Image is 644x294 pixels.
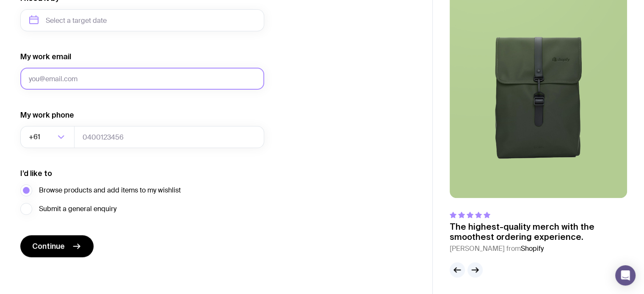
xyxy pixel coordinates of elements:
cite: [PERSON_NAME] from [450,244,627,254]
div: Search for option [20,126,75,148]
input: 0400123456 [74,126,264,148]
label: My work email [20,52,71,62]
label: My work phone [20,110,74,120]
span: Submit a general enquiry [39,204,116,214]
span: Browse products and add items to my wishlist [39,185,181,195]
span: Continue [32,241,65,251]
span: Shopify [521,244,544,253]
input: you@email.com [20,68,264,90]
input: Search for option [42,126,55,148]
label: I’d like to [20,168,52,179]
p: The highest-quality merch with the smoothest ordering experience. [450,222,627,242]
input: Select a target date [20,9,264,31]
span: +61 [29,126,42,148]
div: Open Intercom Messenger [615,265,636,286]
button: Continue [20,235,94,257]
